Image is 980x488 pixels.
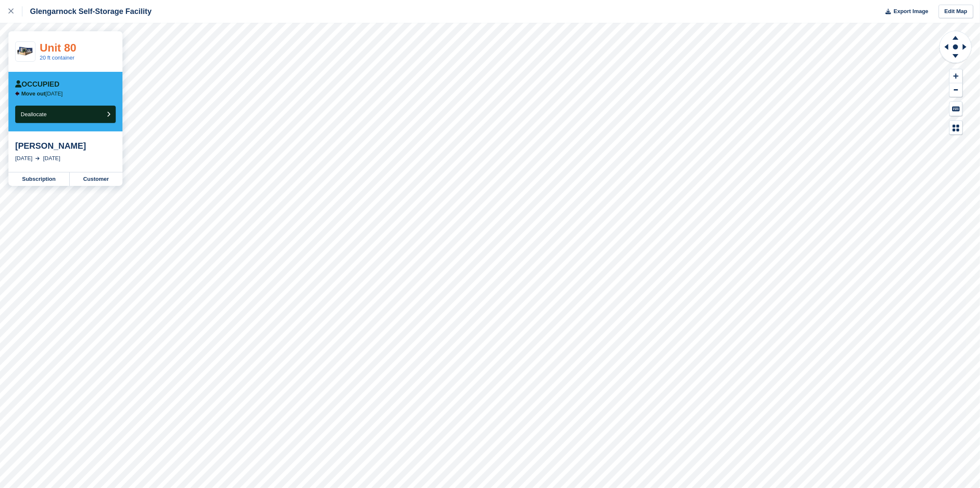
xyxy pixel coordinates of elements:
[16,44,35,59] img: 20.jpg
[43,154,60,163] div: [DATE]
[950,121,962,135] button: Map Legend
[40,41,76,54] a: Unit 80
[893,7,928,16] span: Export Image
[950,102,962,116] button: Keyboard Shortcuts
[22,90,46,97] span: Move out
[15,91,19,96] img: arrow-left-icn-90495f2de72eb5bd0bd1c3c35deca35cc13f817d75bef06ecd7c0b315636ce7e.svg
[15,80,60,89] div: Occupied
[939,5,973,19] a: Edit Map
[15,106,116,123] button: Deallocate
[15,154,33,163] div: [DATE]
[40,55,74,61] a: 20 ft container
[950,83,962,97] button: Zoom Out
[21,111,46,117] span: Deallocate
[70,172,122,186] a: Customer
[8,172,70,186] a: Subscription
[22,6,152,16] div: Glengarnock Self-Storage Facility
[15,141,116,151] div: [PERSON_NAME]
[22,90,63,97] p: [DATE]
[35,157,40,160] img: arrow-right-light-icn-cde0832a797a2874e46488d9cf13f60e5c3a73dbe684e267c42b8395dfbc2abf.svg
[880,5,928,19] button: Export Image
[950,69,962,83] button: Zoom In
